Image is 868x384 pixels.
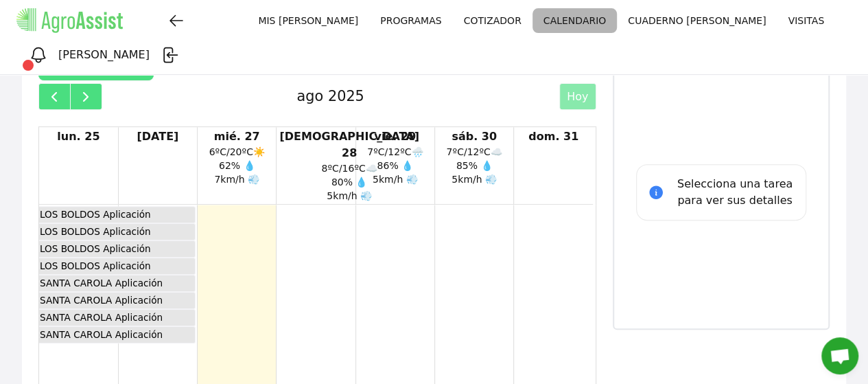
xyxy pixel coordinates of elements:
[532,8,617,33] a: CALENDARIO
[39,327,163,342] div: SANTA CAROLA Aplicación
[411,146,423,157] span: ️🌧️
[821,337,858,374] a: Chat abierto
[209,159,265,172] div: 62 % 💧
[443,127,504,188] a: 30 de agosto de 2025
[451,130,497,143] span: sáb. 30
[617,8,777,33] a: CUADERNO [PERSON_NAME]
[58,46,150,64] h3: [PERSON_NAME]
[38,83,71,110] button: Previous week
[279,161,419,175] div: 8 ºC/ 16 ºC
[297,86,364,107] h2: ago 2025
[367,159,423,172] div: 86 % 💧
[279,175,419,189] div: 80 % 💧
[277,127,421,204] a: 28 de agosto de 2025
[54,127,102,146] a: 25 de agosto de 2025
[209,145,265,159] div: 6 ºC/ 20 ºC
[39,224,152,239] div: LOS BOLDOS Aplicación
[364,127,425,188] a: 29 de agosto de 2025
[279,130,419,159] span: [DEMOGRAPHIC_DATA] 28
[526,127,581,146] a: 31 de agosto de 2025
[369,8,452,33] a: PROGRAMAS
[777,8,835,33] a: VISITAS
[209,172,265,186] div: 7 km/h 💨
[279,189,419,203] div: 5 km/h 💨
[39,258,152,273] div: LOS BOLDOS Aplicación
[39,293,163,308] div: SANTA CAROLA Aplicación
[446,159,502,172] div: 85 % 💧
[675,176,795,209] span: Selecciona una tarea para ver sus detalles
[446,145,502,159] div: 7 ºC/ 12 ºC
[367,172,423,186] div: 5 km/h 💨
[134,127,181,146] a: 26 de agosto de 2025
[253,146,265,157] span: ☀️
[374,130,416,143] span: vie. 29
[39,275,163,291] div: SANTA CAROLA Aplicación
[39,207,152,222] div: LOS BOLDOS Aplicación
[559,83,596,110] button: Hoy
[247,8,369,33] a: MIS [PERSON_NAME]
[137,130,178,143] span: [DATE]
[446,172,502,186] div: 5 km/h 💨
[57,130,99,143] span: lun. 25
[16,8,123,33] img: AgroAssist
[207,127,268,188] a: 27 de agosto de 2025
[491,146,502,157] span: ☁️️
[39,310,163,325] div: SANTA CAROLA Aplicación
[214,130,260,143] span: mié. 27
[528,130,578,143] span: dom. 31
[70,83,102,110] button: Next week
[39,241,152,256] div: LOS BOLDOS Aplicación
[367,145,423,159] div: 7 ºC/ 12 ºC
[452,8,532,33] a: COTIZADOR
